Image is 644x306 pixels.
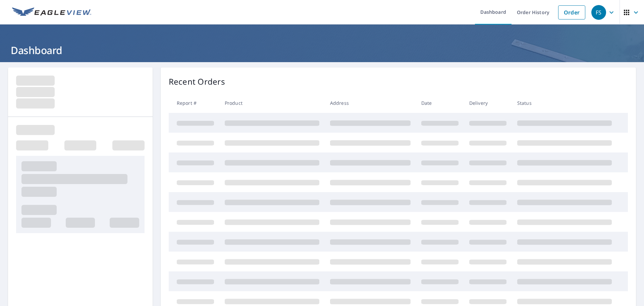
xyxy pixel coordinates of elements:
[464,93,512,113] th: Delivery
[416,93,464,113] th: Date
[8,43,636,57] h1: Dashboard
[591,5,606,20] div: FS
[219,93,325,113] th: Product
[169,93,219,113] th: Report #
[512,93,617,113] th: Status
[325,93,416,113] th: Address
[12,7,91,17] img: EV Logo
[558,5,585,19] a: Order
[169,76,225,88] p: Recent Orders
